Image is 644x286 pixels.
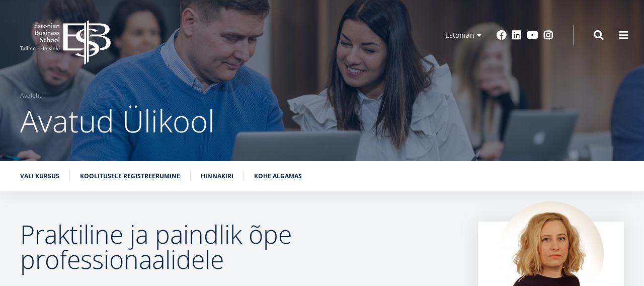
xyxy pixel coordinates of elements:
[20,222,458,272] h2: Praktiline ja paindlik õpe professionaalidele
[20,100,215,141] span: Avatud Ülikool
[527,30,538,40] a: Youtube
[20,91,41,101] a: Avaleht
[543,30,553,40] a: Instagram
[20,171,59,181] a: Vali kursus
[497,30,507,40] a: Facebook
[201,171,233,181] a: Hinnakiri
[512,30,522,40] a: Linkedin
[254,171,302,181] a: Kohe algamas
[80,171,180,181] a: Koolitusele registreerumine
